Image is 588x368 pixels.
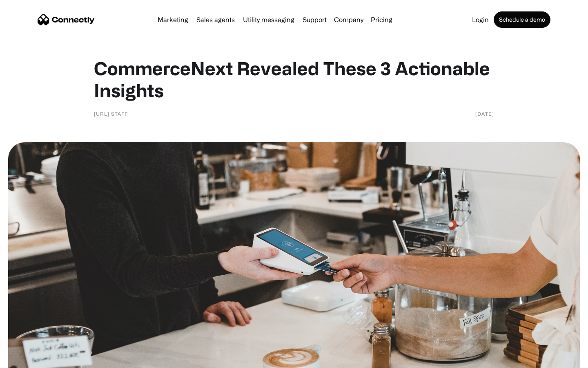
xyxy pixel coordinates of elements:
[16,354,49,365] ul: Language list
[94,110,128,118] div: [URL] Staff
[332,14,366,25] div: Company
[38,13,95,26] a: home
[8,354,49,365] aside: Language selected: English
[154,16,192,23] a: Marketing
[367,16,396,23] a: Pricing
[299,16,330,23] a: Support
[494,11,550,28] a: Schedule a demo
[193,16,238,23] a: Sales agents
[334,14,363,25] div: Company
[94,57,494,101] h1: CommerceNext Revealed These 3 Actionable Insights
[240,16,298,23] a: Utility messaging
[475,110,494,118] div: [DATE]
[469,16,492,23] a: Login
